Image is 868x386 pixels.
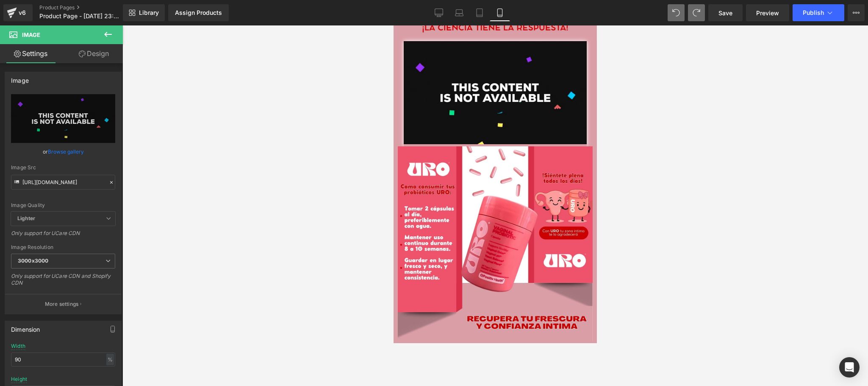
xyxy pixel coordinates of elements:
a: New Library [123,4,165,21]
div: Open Intercom Messenger [839,357,860,378]
span: Library [139,9,159,17]
a: Product Pages [39,4,137,11]
span: Publish [803,9,824,16]
a: Preview [746,4,789,21]
span: Save [718,8,732,17]
input: Link [11,175,115,190]
a: Laptop [449,4,469,21]
span: Preview [756,8,779,17]
div: Only support for UCare CDN [11,230,115,242]
div: v6 [17,7,28,18]
div: Width [11,343,25,349]
div: or [11,147,115,156]
div: Assign Products [175,9,222,16]
div: Image [11,72,29,84]
button: Publish [793,4,844,21]
div: Height [11,376,27,382]
button: Undo [668,4,685,21]
a: Browse gallery [48,144,84,159]
span: Product Page - [DATE] 23:23:17 [39,13,121,20]
div: Only support for UCare CDN and Shopify CDN [11,273,115,292]
input: auto [11,352,115,366]
div: Image Src [11,165,115,171]
button: More settings [5,294,121,314]
div: Dimension [11,321,40,333]
div: Image Resolution [11,244,115,250]
a: v6 [3,4,33,21]
a: Design [63,44,125,63]
b: Lighter [17,215,35,221]
a: Mobile [490,4,510,21]
button: Redo [688,4,705,21]
button: More [848,4,865,21]
div: Image Quality [11,202,115,208]
a: Desktop [429,4,449,21]
div: % [106,354,114,365]
a: Tablet [469,4,490,21]
b: 3000x3000 [18,257,48,264]
span: Image [22,31,40,38]
p: More settings [45,300,79,308]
